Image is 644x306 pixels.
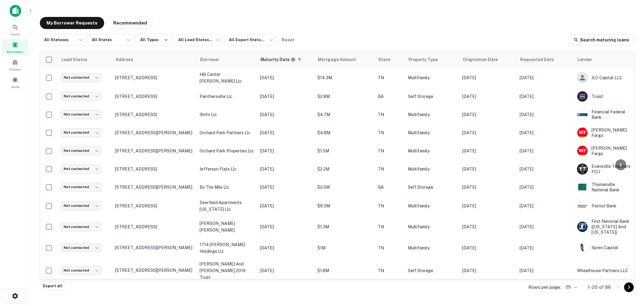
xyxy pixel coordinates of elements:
[408,93,456,100] p: Self Storage
[317,166,372,172] p: $2.2M
[378,129,402,136] p: TN
[260,203,311,209] p: [DATE]
[260,74,311,81] p: [DATE]
[577,128,588,138] img: picture
[225,32,276,48] div: All Export Statuses
[577,243,588,253] img: picture
[408,166,456,172] p: Multifamily
[2,39,28,55] a: Borrowers
[577,182,588,192] img: picture
[61,110,101,119] div: Not contacted
[378,223,402,230] p: TN
[200,56,227,63] span: Borrower
[317,74,372,81] p: $14.3M
[200,184,254,190] p: by the mile llc
[174,32,222,48] div: All Lead Statuses
[577,219,631,235] div: First National Bank ([US_STATE] And [US_STATE])
[408,223,456,230] p: Multifamily
[528,284,561,291] p: Rows per page:
[317,148,372,154] p: $1.5M
[378,166,402,172] p: TN
[463,56,506,63] span: Origination Date
[462,223,514,230] p: [DATE]
[577,109,631,120] div: Financial Federal Bank
[11,84,20,89] span: Saved
[405,51,459,68] th: Property Type
[115,184,194,190] p: [STREET_ADDRESS][PERSON_NAME]
[577,127,631,138] div: [PERSON_NAME] Fargo
[115,224,194,229] p: [STREET_ADDRESS]
[378,111,402,118] p: TN
[408,184,456,190] p: Self Storage
[408,111,456,118] p: Multifamily
[260,93,311,100] p: [DATE]
[61,56,95,63] span: Lead Status
[200,220,254,233] p: [PERSON_NAME] [PERSON_NAME]
[61,266,101,275] div: Not contacted
[116,56,141,63] span: Address
[577,91,631,102] div: Truist
[462,148,514,154] p: [DATE]
[563,283,578,291] div: 25
[624,282,634,292] button: Go to next page
[115,75,194,80] p: [STREET_ADDRESS]
[520,203,571,209] p: [DATE]
[61,146,101,155] div: Not contacted
[408,129,456,136] p: Multifamily
[462,245,514,251] p: [DATE]
[317,267,372,274] p: $1.8M
[462,93,514,100] p: [DATE]
[260,111,311,118] p: [DATE]
[200,71,254,84] p: hill center [PERSON_NAME] llc
[2,57,28,73] a: Contacts
[580,166,585,172] p: E T
[577,200,631,211] div: Patriot Bank
[614,258,644,287] iframe: Chat Widget
[115,112,194,117] p: [STREET_ADDRESS]
[10,32,20,37] span: Search
[408,148,456,154] p: Multifamily
[378,74,402,81] p: TN
[200,93,254,100] p: panthersville llc
[408,74,456,81] p: Multifamily
[520,148,571,154] p: [DATE]
[378,184,402,190] p: GA
[462,74,514,81] p: [DATE]
[314,51,375,68] th: Mortgage Amount
[197,51,257,68] th: Borrower
[61,243,101,252] div: Not contacted
[520,184,571,190] p: [DATE]
[40,17,104,29] button: My Borrower Requests
[317,93,372,100] p: $2.8M
[520,166,571,172] p: [DATE]
[578,56,600,63] span: Lender
[61,183,101,191] div: Not contacted
[462,203,514,209] p: [DATE]
[520,56,562,63] span: Requested Date
[135,34,171,46] button: All Types
[409,56,446,63] span: Property Type
[378,93,402,100] p: GA
[200,199,254,213] p: deerfield apartments [US_STATE] llc
[112,51,197,68] th: Address
[317,245,372,251] p: $1M
[2,21,28,38] a: Search
[462,184,514,190] p: [DATE]
[115,130,194,135] p: [STREET_ADDRESS][PERSON_NAME]
[7,49,23,54] span: Borrowers
[577,222,588,232] img: picture
[61,92,101,101] div: Not contacted
[260,129,311,136] p: [DATE]
[2,74,28,90] a: Saved
[115,166,194,172] p: [STREET_ADDRESS]
[40,282,66,291] button: Export all
[588,284,611,291] p: 1–25 of 86
[577,201,588,211] img: picture
[459,51,517,68] th: Origination Date
[9,67,21,72] span: Contacts
[317,184,372,190] p: $2.5M
[115,203,194,209] p: [STREET_ADDRESS]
